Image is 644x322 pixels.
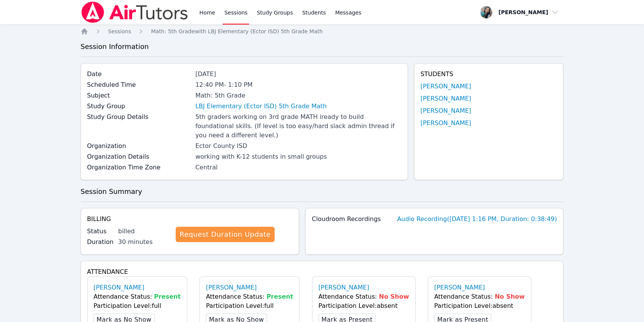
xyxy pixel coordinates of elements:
a: [PERSON_NAME] [206,283,257,292]
a: [PERSON_NAME] [434,283,485,292]
span: Math: 5th Grade with LBJ Elementary (Ector ISD) 5th Grade Math [151,28,323,34]
div: Participation Level: absent [319,301,409,311]
a: Request Duration Update [176,227,274,242]
a: [PERSON_NAME] [94,283,144,292]
label: Scheduled Time [87,80,191,89]
a: LBJ Elementary (Ector ISD) 5th Grade Math [195,102,327,111]
span: No Show [495,293,525,300]
a: Sessions [108,28,131,35]
span: Present [267,293,293,300]
label: Study Group [87,102,191,111]
span: No Show [379,293,409,300]
a: [PERSON_NAME] [421,106,471,115]
div: 5th graders working on 3rd grade MATH iready to build foundational skills. (If level is too easy/... [195,112,401,140]
span: Sessions [108,28,131,34]
a: [PERSON_NAME] [421,119,471,128]
label: Duration [87,237,114,247]
div: Central [195,163,401,172]
h4: Billing [87,215,293,224]
h3: Session Information [81,41,564,52]
label: Organization [87,141,191,151]
a: Audio Recording([DATE] 1:16 PM, Duration: 0:38:49) [397,215,557,224]
h4: Attendance [87,267,557,276]
a: [PERSON_NAME] [319,283,369,292]
label: Organization Details [87,152,191,161]
div: Participation Level: absent [434,301,525,311]
a: Math: 5th Gradewith LBJ Elementary (Ector ISD) 5th Grade Math [151,28,323,35]
div: [DATE] [195,70,401,79]
div: Attendance Status: [434,292,525,301]
label: Cloudroom Recordings [312,215,392,224]
span: Present [154,293,181,300]
label: Status [87,227,114,236]
label: Date [87,70,191,79]
label: Subject [87,91,191,100]
div: Attendance Status: [206,292,293,301]
a: [PERSON_NAME] [421,82,471,91]
h4: Students [421,70,557,79]
div: 12:40 PM - 1:10 PM [195,80,401,89]
div: working with K-12 students in small groups [195,152,401,161]
div: billed [118,227,170,236]
div: Math: 5th Grade [195,91,401,100]
a: [PERSON_NAME] [421,94,471,103]
div: Participation Level: full [206,301,293,311]
div: Ector County ISD [195,141,401,151]
span: Messages [335,9,361,16]
nav: Breadcrumb [81,28,564,35]
label: Organization Time Zone [87,163,191,172]
label: Study Group Details [87,112,191,122]
div: 30 minutes [118,237,170,247]
div: Participation Level: full [94,301,181,311]
img: Air Tutors [81,2,189,23]
h3: Session Summary [81,186,564,197]
div: Attendance Status: [94,292,181,301]
div: Attendance Status: [319,292,409,301]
